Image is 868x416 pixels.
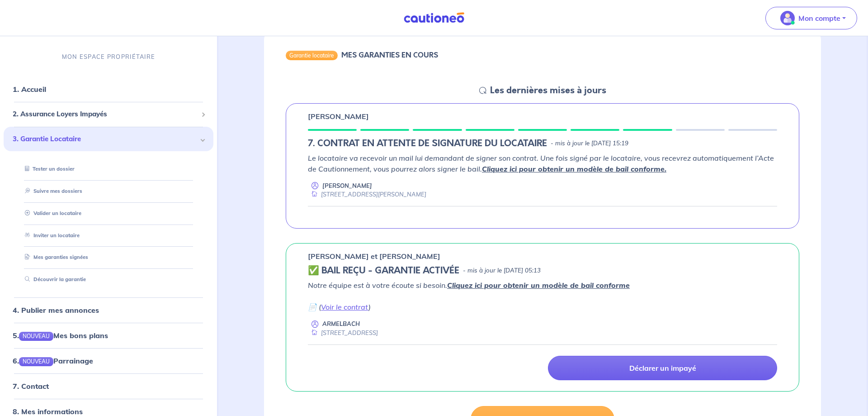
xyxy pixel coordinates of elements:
[14,162,203,177] div: Tester un dossier
[21,232,80,238] a: Inviter un locataire
[308,138,777,149] div: state: RENTER-PAYMENT-METHOD-IN-PROGRESS, Context: IN-LANDLORD,IS-GL-CAUTION-IN-LANDLORD
[13,306,99,315] a: 4. Publier mes annonces
[13,109,198,120] span: 2. Assurance Loyers Impayés
[308,111,369,122] p: [PERSON_NAME]
[308,265,459,276] h5: ✅ BAIL REÇU - GARANTIE ACTIVÉE
[286,51,338,60] div: Garantie locataire
[13,356,93,365] a: 6.NOUVEAUParrainage
[400,12,468,24] img: Cautioneo
[308,153,774,173] em: Le locataire va recevoir un mail lui demandant de signer son contrat. Une fois signé par le locat...
[62,53,155,61] p: MON ESPACE PROPRIÉTAIRE
[13,331,108,340] a: 5.NOUVEAUMes bons plans
[765,7,857,29] button: illu_account_valid_menu.svgMon compte
[308,190,426,199] div: [STREET_ADDRESS][PERSON_NAME]
[780,11,795,25] img: illu_account_valid_menu.svg
[308,265,777,276] div: state: CONTRACT-VALIDATED, Context: IN-LANDLORD,IN-LANDLORD
[463,266,541,275] p: - mis à jour le [DATE] 05:13
[629,363,696,373] p: Déclarer un impayé
[4,352,213,370] div: 6.NOUVEAUParrainage
[14,250,203,265] div: Mes garanties signées
[13,134,198,144] span: 3. Garantie Locataire
[21,210,81,216] a: Valider un locataire
[548,356,777,380] a: Déclarer un impayé
[21,254,88,260] a: Mes garanties signées
[308,329,378,337] div: [STREET_ADDRESS]
[4,301,213,319] div: 4. Publier mes annonces
[308,302,371,311] em: 📄 ( )
[308,251,440,262] p: [PERSON_NAME] et [PERSON_NAME]
[551,139,628,148] p: - mis à jour le [DATE] 15:19
[322,182,372,190] p: [PERSON_NAME]
[21,188,82,194] a: Suivre mes dossiers
[4,127,213,152] div: 3. Garantie Locataire
[13,85,46,94] a: 1. Accueil
[14,184,203,199] div: Suivre mes dossiers
[21,276,86,282] a: Découvrir la garantie
[4,377,213,395] div: 7. Contact
[21,166,75,172] a: Tester un dossier
[13,382,49,391] a: 7. Contact
[4,326,213,344] div: 5.NOUVEAUMes bons plans
[341,51,438,59] h6: MES GARANTIES EN COURS
[798,13,840,24] p: Mon compte
[322,320,360,328] p: ARMELBACH
[447,281,630,290] a: Cliquez ici pour obtenir un modèle de bail conforme
[14,228,203,243] div: Inviter un locataire
[308,138,547,149] h5: 7. CONTRAT EN ATTENTE DE SIGNATURE DU LOCATAIRE
[482,164,666,173] a: Cliquez ici pour obtenir un modèle de bail conforme.
[4,80,213,98] div: 1. Accueil
[13,407,83,416] a: 8. Mes informations
[490,85,606,96] h5: Les dernières mises à jours
[321,302,368,311] a: Voir le contrat
[308,281,630,290] em: Notre équipe est à votre écoute si besoin.
[14,206,203,221] div: Valider un locataire
[14,272,203,287] div: Découvrir la garantie
[4,105,213,123] div: 2. Assurance Loyers Impayés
